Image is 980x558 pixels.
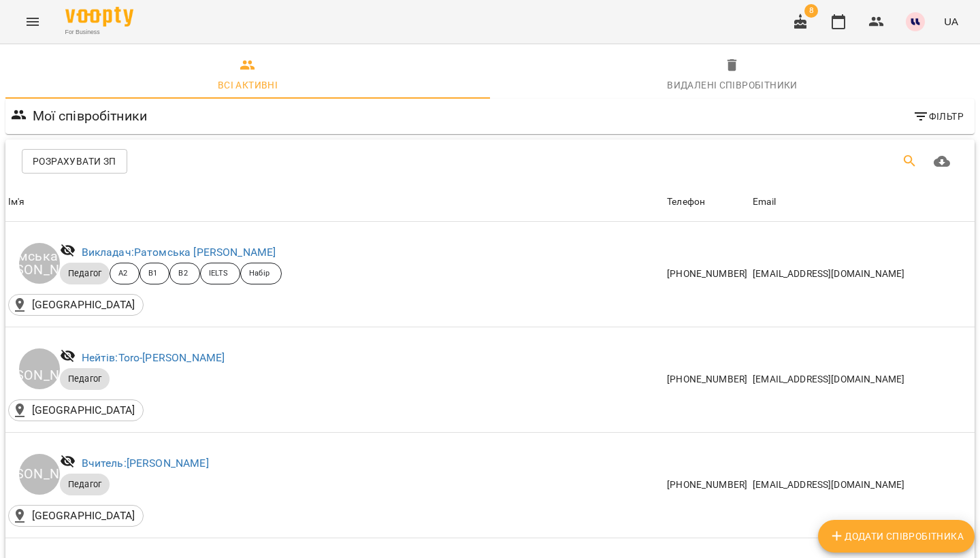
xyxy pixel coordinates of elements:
[926,145,958,178] button: Завантажити CSV
[8,505,144,527] div: LangLover School()
[667,194,747,210] span: Телефон
[148,268,157,280] p: B1
[938,9,964,34] button: UA
[33,105,148,127] h6: Мої співробітники
[33,153,116,169] span: Розрахувати ЗП
[750,222,975,327] td: [EMAIL_ADDRESS][DOMAIN_NAME]
[32,402,135,419] p: [GEOGRAPHIC_DATA]
[753,194,972,210] span: Email
[209,268,229,280] p: IELTS
[8,399,144,421] div: LangLover School()
[32,508,135,524] p: [GEOGRAPHIC_DATA]
[82,351,225,364] a: Нейтів:Toro-[PERSON_NAME]
[218,77,278,93] div: Всі активні
[169,263,199,284] div: B2
[60,267,110,280] span: Педагог
[8,194,25,210] div: Sort
[944,14,958,29] span: UA
[65,28,133,37] span: For Business
[664,222,750,327] td: [PHONE_NUMBER]
[19,348,60,389] div: Toro-[PERSON_NAME]
[667,77,798,93] div: Видалені cпівробітники
[753,194,776,210] div: Email
[110,263,140,284] div: A2
[894,145,926,178] button: Пошук
[22,149,127,174] button: Розрахувати ЗП
[667,194,705,210] div: Sort
[804,4,818,18] span: 8
[750,327,975,432] td: [EMAIL_ADDRESS][DOMAIN_NAME]
[913,108,964,125] span: Фільтр
[249,268,269,280] p: Набір
[82,246,276,259] a: Викладач:Ратомська [PERSON_NAME]
[818,520,975,553] button: Додати співробітника
[240,263,282,284] div: Набір
[8,194,25,210] div: Ім'я
[664,432,750,538] td: [PHONE_NUMBER]
[906,12,925,31] img: 1255ca683a57242d3abe33992970777d.jpg
[19,454,60,495] div: [PERSON_NAME]
[829,528,964,544] span: Додати співробітника
[750,432,975,538] td: [EMAIL_ADDRESS][DOMAIN_NAME]
[32,297,135,313] p: [GEOGRAPHIC_DATA]
[140,263,169,284] div: B1
[65,7,133,27] img: Voopty Logo
[753,194,776,210] div: Sort
[16,5,49,38] button: Menu
[8,194,661,210] span: Ім'я
[60,478,110,491] span: Педагог
[5,139,975,183] div: Table Toolbar
[200,263,241,284] div: IELTS
[82,457,209,470] a: Вчитель:[PERSON_NAME]
[664,327,750,432] td: [PHONE_NUMBER]
[60,373,110,385] span: Педагог
[19,243,60,284] div: Ратомська [PERSON_NAME]
[178,268,187,280] p: B2
[118,268,127,280] p: A2
[667,194,705,210] div: Телефон
[907,104,969,129] button: Фільтр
